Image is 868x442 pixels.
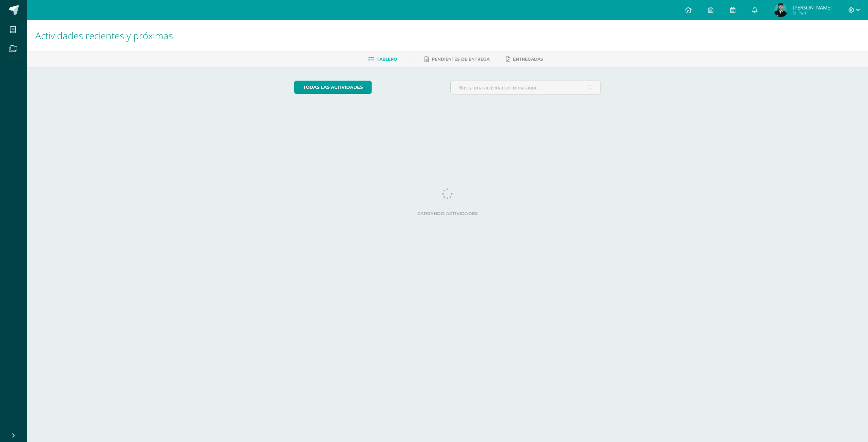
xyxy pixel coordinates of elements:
[377,57,397,62] span: Tablero
[774,3,788,17] img: e401590f33fde276286c4d91fe130f53.png
[793,10,832,16] span: Mi Perfil
[432,57,490,62] span: Pendientes de entrega
[294,211,601,216] label: Cargando actividades
[294,81,372,94] a: todas las Actividades
[368,54,397,65] a: Tablero
[425,54,490,65] a: Pendientes de entrega
[513,57,543,62] span: Entregadas
[793,4,832,11] span: [PERSON_NAME]
[35,29,173,42] span: Actividades recientes y próximas
[451,81,601,94] input: Busca una actividad próxima aquí...
[506,54,543,65] a: Entregadas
